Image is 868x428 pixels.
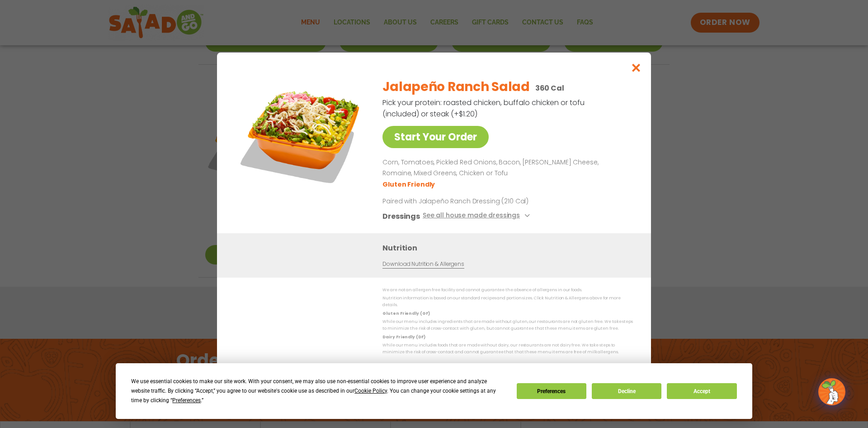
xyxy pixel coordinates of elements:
[819,379,844,404] img: wpChatIcon
[382,311,429,316] strong: Gluten Friendly (GF)
[382,295,633,309] p: Nutrition information is based on our standard recipes and portion sizes. Click Nutrition & Aller...
[354,388,387,394] span: Cookie Policy
[517,383,586,399] button: Preferences
[382,211,420,222] h3: Dressings
[667,383,736,399] button: Accept
[382,287,633,293] p: We are not an allergen free facility and cannot guarantee the absence of allergens in our foods.
[131,377,505,405] div: We use essential cookies to make our site work. With your consent, we may also use non-essential ...
[116,363,752,419] div: Cookie Consent Prompt
[382,180,436,189] li: Gluten Friendly
[382,97,586,120] p: Pick your protein: roasted chicken, buffalo chicken or tofu (included) or steak (+$1.20)
[382,197,550,206] p: Paired with Jalapeño Ranch Dressing (210 Cal)
[382,334,425,340] strong: Dairy Friendly (DF)
[592,383,661,399] button: Decline
[382,242,637,254] h3: Nutrition
[622,53,651,83] button: Close modal
[382,342,633,356] p: While our menu includes foods that are made without dairy, our restaurants are not dairy free. We...
[535,82,564,94] p: 360 Cal
[423,211,533,222] button: See all house made dressings
[382,318,633,332] p: While our menu includes ingredients that are made without gluten, our restaurants are not gluten ...
[237,71,364,197] img: Featured product photo for Jalapeño Ranch Salad
[382,126,489,148] a: Start Your Order
[382,260,464,269] a: Download Nutrition & Allergens
[382,77,529,96] h2: Jalapeño Ranch Salad
[382,157,629,179] p: Corn, Tomatoes, Pickled Red Onions, Bacon, [PERSON_NAME] Cheese, Romaine, Mixed Greens, Chicken o...
[172,397,201,404] span: Preferences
